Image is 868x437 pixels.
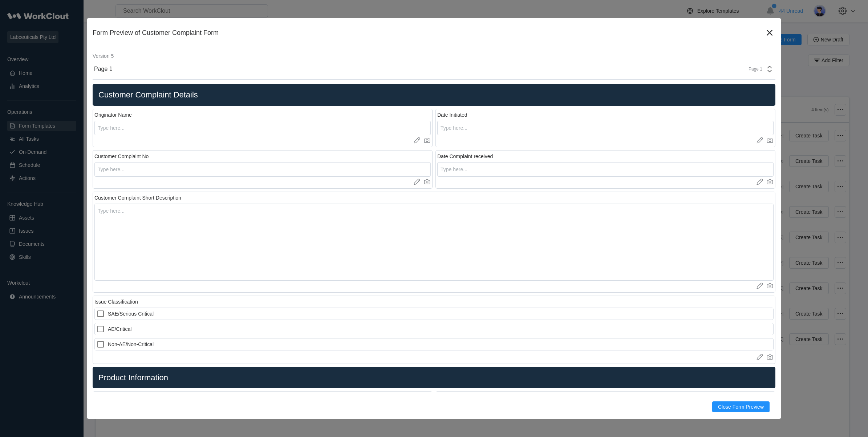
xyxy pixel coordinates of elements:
[93,29,764,37] div: Form Preview of Customer Complaint Form
[94,195,181,201] div: Customer Complaint Short Description
[718,404,764,409] span: Close Form Preview
[94,308,774,320] label: SAE/Serious Critical
[94,112,132,118] div: Originator Name
[712,401,770,412] button: Close Form Preview
[96,373,772,383] h2: Product Information
[94,299,138,305] div: Issue Classification
[96,90,772,100] h2: Customer Complaint Details
[94,338,774,350] label: Non-AE/Non-Critical
[437,112,467,118] div: Date Initiated
[94,121,431,135] input: Type here...
[94,162,431,177] input: Type here...
[437,162,774,177] input: Type here...
[437,121,774,135] input: Type here...
[744,67,762,72] div: Page 1
[93,53,775,59] div: Version 5
[437,153,493,159] div: Date Complaint received
[94,66,113,72] div: Page 1
[94,153,149,159] div: Customer Complaint No
[94,323,774,335] label: AE/Critical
